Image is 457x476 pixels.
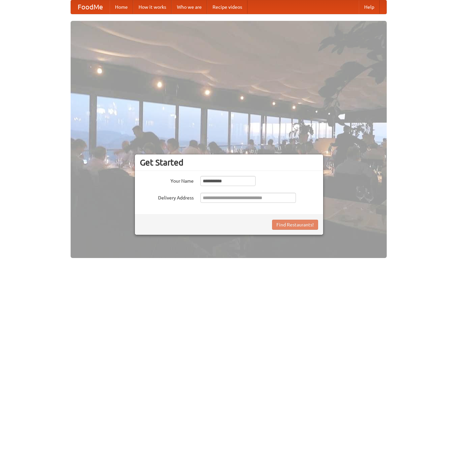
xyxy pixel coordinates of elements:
[71,0,110,14] a: FoodMe
[272,220,318,230] button: Find Restaurants!
[110,0,133,14] a: Home
[140,157,318,168] h3: Get Started
[133,0,172,14] a: How it works
[207,0,247,14] a: Recipe videos
[172,0,207,14] a: Who we are
[359,0,380,14] a: Help
[140,176,194,184] label: Your Name
[140,193,194,201] label: Delivery Address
